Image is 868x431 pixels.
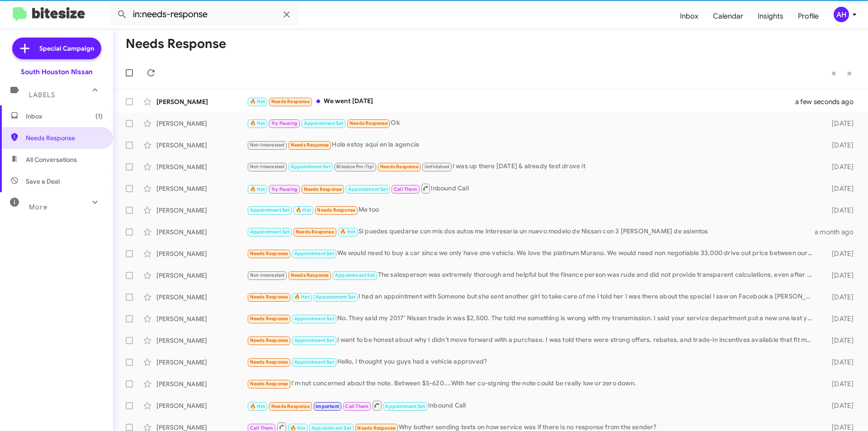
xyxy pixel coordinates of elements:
[247,292,817,302] div: I had an appointment with Someone but she sent another girl to take care of me I told her I was t...
[250,164,285,170] span: Not-Interested
[834,7,849,22] div: AH
[156,249,247,258] div: [PERSON_NAME]
[156,162,247,171] div: [PERSON_NAME]
[817,271,861,280] div: [DATE]
[156,358,247,367] div: [PERSON_NAME]
[21,67,93,76] div: South Houston Nissan
[817,314,861,323] div: [DATE]
[349,120,388,126] span: Needs Response
[156,141,247,150] div: [PERSON_NAME]
[126,37,226,51] h1: Needs Response
[247,313,817,324] div: No. They said my 2017' Nissan trade in was $2,500. The told me something is wrong with my transmi...
[817,358,861,367] div: [DATE]
[291,142,329,148] span: Needs Response
[294,251,334,256] span: Appointment Set
[335,272,375,278] span: Appointment Set
[385,403,425,409] span: Appointment Set
[817,249,861,258] div: [DATE]
[294,316,334,322] span: Appointment Set
[247,161,817,172] div: I was up there [DATE] & already test drove it
[250,207,290,213] span: Appointment Set
[250,403,265,409] span: 🔥 Hot
[817,119,861,128] div: [DATE]
[156,314,247,323] div: [PERSON_NAME]
[247,248,817,259] div: We would need to buy a car since we only have one vehicle. We love the platinum Murano. We would ...
[826,64,842,82] button: Previous
[336,164,374,170] span: Bitesize Pro-Tip!
[247,205,817,215] div: Me too
[271,186,297,192] span: Try Pausing
[817,141,861,150] div: [DATE]
[304,186,342,192] span: Needs Response
[817,336,861,345] div: [DATE]
[316,403,339,409] span: Important
[826,7,858,22] button: AH
[290,425,306,431] span: 🔥 Hot
[247,270,817,280] div: The salesperson was extremely thorough and helpful but the finance person was rude and did not pr...
[95,112,103,121] span: (1)
[250,272,285,278] span: Not-Interested
[156,293,247,302] div: [PERSON_NAME]
[247,118,817,128] div: Ok
[29,91,55,99] span: Labels
[247,335,817,346] div: I want to be honest about why I didn’t move forward with a purchase. I was told there were strong...
[26,133,103,142] span: Needs Response
[250,294,288,300] span: Needs Response
[156,119,247,128] div: [PERSON_NAME]
[791,3,826,29] a: Profile
[304,120,344,126] span: Appointment Set
[250,186,265,192] span: 🔥 Hot
[156,206,247,215] div: [PERSON_NAME]
[817,162,861,171] div: [DATE]
[673,3,706,29] a: Inbox
[109,4,299,25] input: Search
[12,38,101,59] a: Special Campaign
[296,207,311,213] span: 🔥 Hot
[425,164,449,170] span: Unfinished
[156,401,247,410] div: [PERSON_NAME]
[807,97,861,106] div: a few seconds ago
[250,425,274,431] span: Call Them
[817,206,861,215] div: [DATE]
[847,67,852,79] span: »
[247,140,817,150] div: Hola estoy aquí en la agencia
[250,229,290,235] span: Appointment Set
[294,294,310,300] span: 🔥 Hot
[357,425,396,431] span: Needs Response
[39,44,94,53] span: Special Campaign
[311,425,351,431] span: Appointment Set
[750,3,791,29] a: Insights
[26,112,103,121] span: Inbox
[815,227,861,237] div: a month ago
[340,229,355,235] span: 🔥 Hot
[156,97,247,106] div: [PERSON_NAME]
[271,99,310,104] span: Needs Response
[291,164,330,170] span: Appointment Set
[250,251,288,256] span: Needs Response
[296,229,334,235] span: Needs Response
[247,400,817,411] div: Inbound Call
[156,271,247,280] div: [PERSON_NAME]
[247,183,817,194] div: Inbound Call
[831,67,836,79] span: «
[826,64,857,82] nav: Page navigation example
[841,64,857,82] button: Next
[247,379,817,389] div: I'm not concerned about the note. Between $5-620....With her co-signing the note could be really ...
[250,120,265,126] span: 🔥 Hot
[156,184,247,193] div: [PERSON_NAME]
[29,203,47,211] span: More
[294,359,334,365] span: Appointment Set
[706,3,750,29] a: Calendar
[316,294,355,300] span: Appointment Set
[26,155,77,164] span: All Conversations
[817,293,861,302] div: [DATE]
[394,186,417,192] span: Call Them
[247,357,817,367] div: Hello, I thought you guys had a vehicle approved?
[817,184,861,193] div: [DATE]
[156,379,247,388] div: [PERSON_NAME]
[294,337,334,343] span: Appointment Set
[250,99,265,104] span: 🔥 Hot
